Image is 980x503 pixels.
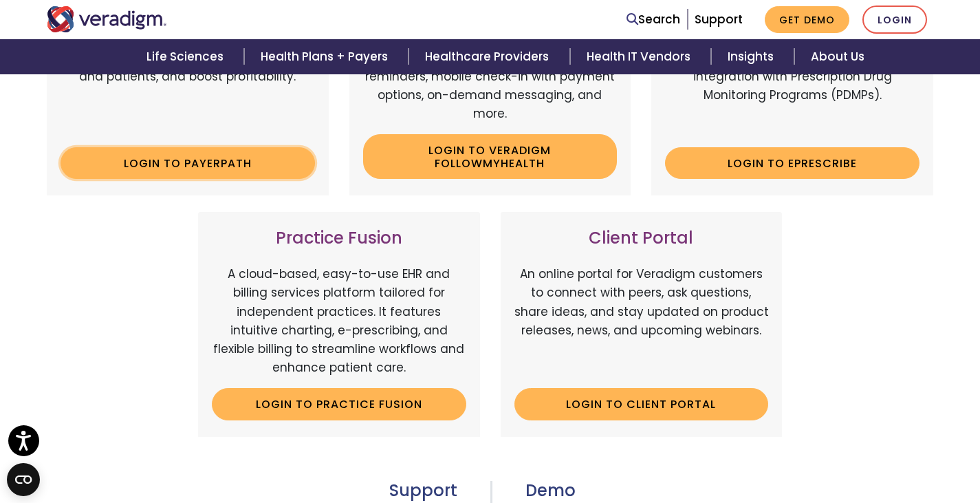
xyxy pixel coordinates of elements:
[695,11,743,28] a: Support
[130,39,244,74] a: Life Sciences
[47,6,167,32] img: Veradigm logo
[212,265,466,377] p: A cloud-based, easy-to-use EHR and billing services platform tailored for independent practices. ...
[514,265,769,377] p: An online portal for Veradigm customers to connect with peers, ask questions, share ideas, and st...
[212,228,466,248] h3: Practice Fusion
[665,147,919,179] a: Login to ePrescribe
[794,39,881,74] a: About Us
[61,147,315,179] a: Login to Payerpath
[212,388,466,420] a: Login to Practice Fusion
[409,39,569,74] a: Healthcare Providers
[765,6,849,33] a: Get Demo
[514,228,769,248] h3: Client Portal
[570,39,711,74] a: Health IT Vendors
[363,134,618,179] a: Login to Veradigm FollowMyHealth
[525,481,934,501] h3: Demo
[514,388,769,420] a: Login to Client Portal
[244,39,409,74] a: Health Plans + Payers
[711,39,794,74] a: Insights
[627,10,680,29] a: Search
[7,463,40,496] button: Open CMP widget
[47,481,457,501] h3: Support
[862,6,927,34] a: Login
